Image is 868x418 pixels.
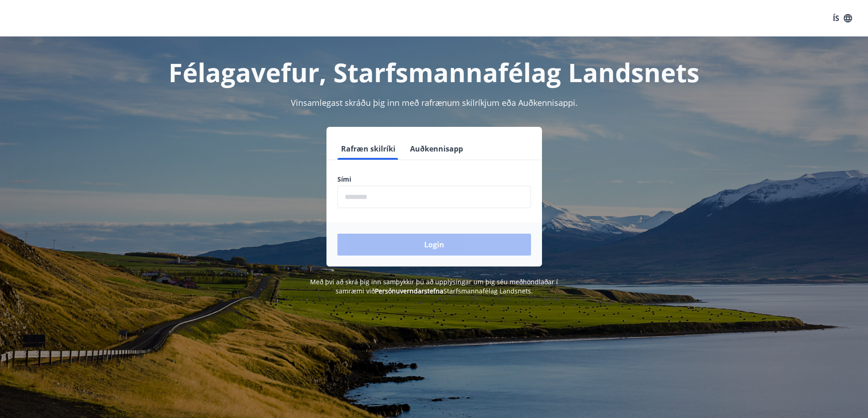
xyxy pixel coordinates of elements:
button: Rafræn skilríki [337,138,399,160]
label: Sími [337,175,531,184]
button: Auðkennisapp [406,138,467,160]
span: Vinsamlegast skráðu þig inn með rafrænum skilríkjum eða Auðkennisappi. [291,97,578,108]
h1: Félagavefur, Starfsmannafélag Landsnets [116,55,752,89]
span: Með því að skrá þig inn samþykkir þú að upplýsingar um þig séu meðhöndlaðar í samræmi við Starfsm... [310,277,558,295]
button: ÍS [828,10,857,26]
a: Persónuverndarstefna [375,287,443,295]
